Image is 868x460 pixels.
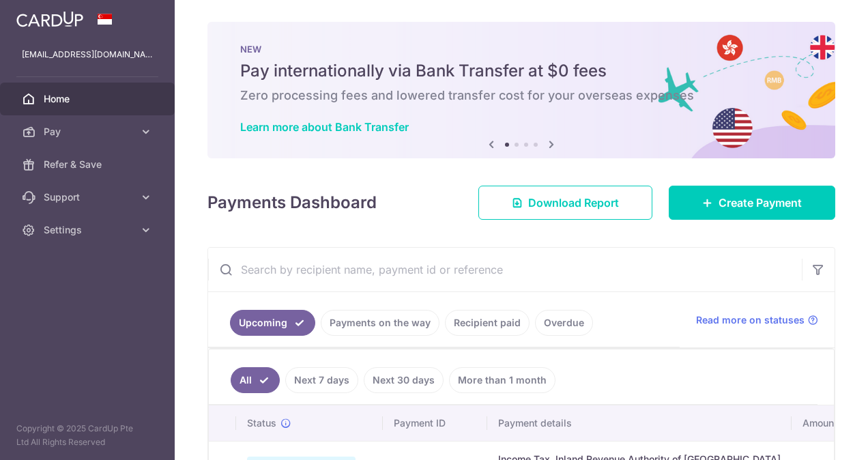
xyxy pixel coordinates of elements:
[719,195,802,211] span: Create Payment
[449,367,555,393] a: More than 1 month
[22,48,153,61] p: [EMAIL_ADDRESS][DOMAIN_NAME]
[207,190,377,215] h4: Payments Dashboard
[44,223,134,237] span: Settings
[240,44,802,55] p: NEW
[487,405,792,441] th: Payment details
[696,313,805,327] span: Read more on statuses
[44,92,134,106] span: Home
[247,416,276,430] span: Status
[321,310,439,336] a: Payments on the way
[535,310,593,336] a: Overdue
[240,60,802,82] h5: Pay internationally via Bank Transfer at $0 fees
[478,186,652,220] a: Download Report
[240,87,802,104] h6: Zero processing fees and lowered transfer cost for your overseas expenses
[445,310,530,336] a: Recipient paid
[230,310,315,336] a: Upcoming
[208,248,802,291] input: Search by recipient name, payment id or reference
[285,367,358,393] a: Next 7 days
[44,190,134,204] span: Support
[383,405,487,441] th: Payment ID
[16,11,83,27] img: CardUp
[207,22,835,158] img: Bank transfer banner
[231,367,280,393] a: All
[240,120,409,134] a: Learn more about Bank Transfer
[364,367,444,393] a: Next 30 days
[669,186,835,220] a: Create Payment
[44,125,134,139] span: Pay
[696,313,818,327] a: Read more on statuses
[528,195,619,211] span: Download Report
[44,158,134,171] span: Refer & Save
[802,416,837,430] span: Amount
